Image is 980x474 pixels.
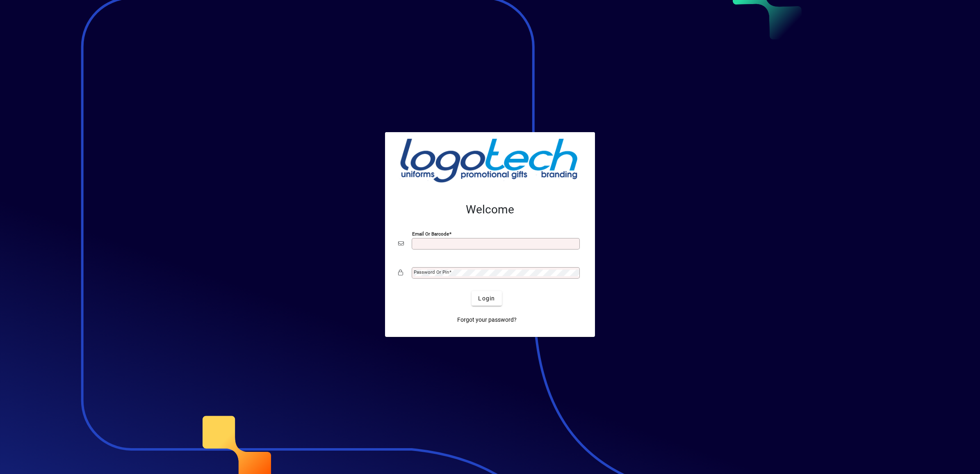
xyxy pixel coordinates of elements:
span: Forgot your password? [457,316,517,324]
button: Login [472,291,501,306]
h2: Welcome [398,203,582,217]
mat-label: Password or Pin [414,269,449,275]
a: Forgot your password? [454,312,520,327]
span: Login [478,294,495,303]
mat-label: Email or Barcode [412,231,449,237]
